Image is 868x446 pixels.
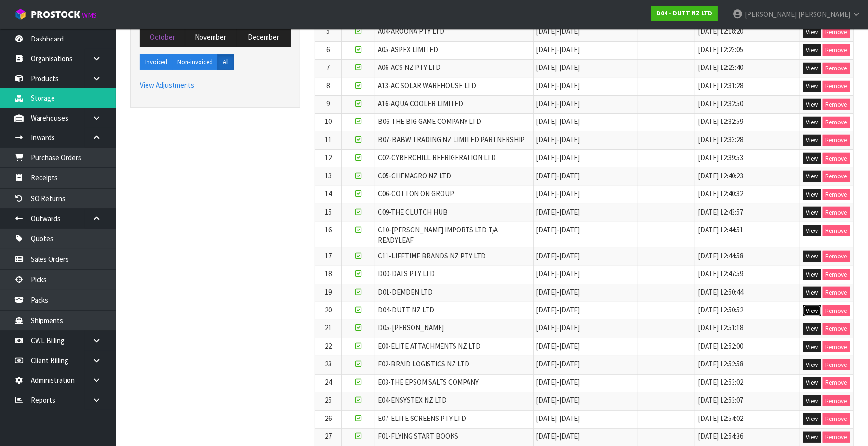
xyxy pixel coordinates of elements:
span: [DATE] 12:52:58 [698,359,743,368]
span: 9 [326,99,330,108]
td: - [533,186,638,204]
td: - [533,392,638,410]
span: 21 [325,323,332,332]
a: D04 - DUTT NZ LTD [651,6,718,21]
td: - [533,266,638,284]
td: - [533,356,638,374]
span: [DATE] [536,395,557,405]
span: E03-THE EPSOM SALTS COMPANY [378,378,479,387]
span: [DATE] 12:32:59 [698,117,743,126]
button: Remove [823,395,850,407]
span: A13-AC SOLAR WAREHOUSE LTD [378,81,476,90]
span: 24 [325,378,332,387]
button: Remove [823,341,850,353]
span: [DATE] [559,135,580,144]
span: [DATE] [536,378,557,387]
span: [DATE] [536,81,557,90]
button: Remove [823,135,850,146]
span: October [150,32,175,41]
span: B06-THE BIG GAME COMPANY LTD [378,117,481,126]
td: - [533,150,638,168]
td: - [533,410,638,428]
td: - [533,222,638,248]
span: [DATE] [559,287,580,297]
span: D04-DUTT NZ LTD [378,305,434,314]
td: - [533,41,638,59]
span: C09-THE CLUTCH HUB [378,207,448,216]
label: Invoiced [140,54,173,70]
span: [DATE] 12:44:58 [698,251,743,260]
td: - [533,248,638,266]
span: F01-FLYING START BOOKS [378,432,458,441]
span: ProStock [31,8,80,21]
span: [DATE] 12:51:18 [698,323,743,332]
span: [DATE] [536,99,557,108]
button: View [803,432,821,443]
button: Remove [823,153,850,164]
span: [DATE] [559,378,580,387]
span: 5 [326,27,330,36]
span: December [248,32,279,41]
button: View [803,99,821,110]
span: 16 [325,225,332,234]
button: Remove [823,171,850,182]
span: A16-AQUA COOLER LIMITED [378,99,463,108]
button: View [803,81,821,92]
span: [DATE] [559,63,580,72]
span: [DATE] 12:54:36 [698,432,743,441]
span: [DATE] [536,63,557,72]
span: [DATE] 12:23:40 [698,63,743,72]
span: [DATE] 12:53:02 [698,378,743,387]
button: View [803,153,821,164]
strong: D04 - DUTT NZ LTD [656,9,712,17]
button: Remove [823,63,850,74]
a: View Adjustments [140,81,194,90]
span: [DATE] [559,414,580,423]
span: [DATE] [536,287,557,297]
span: [DATE] [559,225,580,234]
span: 23 [325,359,332,368]
span: [DATE] [536,117,557,126]
span: D05-[PERSON_NAME] [378,323,444,332]
span: 17 [325,251,332,260]
span: [DATE] [536,359,557,368]
span: [DATE] [559,305,580,314]
span: [DATE] 12:39:53 [698,153,743,162]
span: [DATE] [559,117,580,126]
span: [DATE] 12:50:52 [698,305,743,314]
td: - [533,114,638,132]
span: 13 [325,171,332,180]
span: A04-AROONA PTY LTD [378,27,444,36]
span: [PERSON_NAME] [745,10,797,19]
button: View [803,287,821,298]
button: Remove [823,323,850,335]
span: [DATE] 12:53:07 [698,395,743,405]
span: 12 [325,153,332,162]
span: November [195,32,227,41]
span: E07-ELITE SCREENS PTY LTD [378,414,466,423]
span: [DATE] [536,153,557,162]
span: [DATE] [536,135,557,144]
span: 6 [326,45,330,54]
span: [DATE] [559,45,580,54]
span: E04-ENSYSTEX NZ LTD [378,395,447,405]
span: A06-ACS NZ PTY LTD [378,63,441,72]
span: 14 [325,189,332,198]
button: Remove [823,251,850,262]
button: View [803,171,821,182]
button: Remove [823,207,850,218]
button: View [803,323,821,335]
span: 10 [325,117,332,126]
span: [DATE] 12:23:05 [698,45,743,54]
span: [DATE] [559,153,580,162]
span: [DATE] [559,432,580,441]
span: [DATE] [559,323,580,332]
span: [DATE] [536,269,557,278]
span: [DATE] 12:18:20 [698,27,743,36]
span: C02-CYBERCHILL REFRIGERATION LTD [378,153,496,162]
span: [DATE] [559,99,580,108]
button: Remove [823,225,850,237]
span: D01-DEMDEN LTD [378,287,433,297]
td: - [533,374,638,392]
span: 19 [325,287,332,297]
